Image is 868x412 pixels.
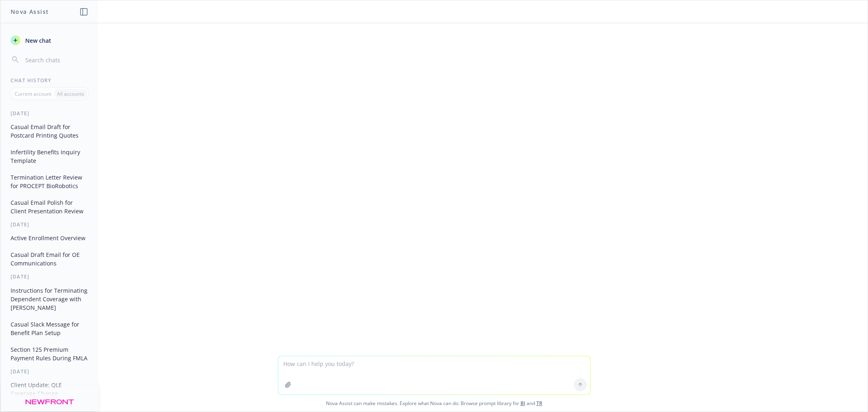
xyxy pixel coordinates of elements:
h1: Nova Assist [11,7,49,16]
button: Casual Slack Message for Benefit Plan Setup [7,318,92,340]
div: Chat History [1,77,98,84]
p: Current account [15,90,51,97]
button: Client Update: QLE Coverage Change [7,378,92,400]
span: New chat [24,36,51,45]
div: [DATE] [1,368,98,375]
input: Search chats [24,54,88,66]
div: [DATE] [1,273,98,280]
a: BI [520,400,525,407]
a: TR [536,400,542,407]
div: [DATE] [1,221,98,228]
div: More than a week ago [1,403,98,410]
span: Nova Assist can make mistakes. Explore what Nova can do: Browse prompt library for and [4,395,864,412]
div: [DATE] [1,110,98,117]
button: Instructions for Terminating Dependent Coverage with [PERSON_NAME] [7,284,92,314]
button: Casual Email Draft for Postcard Printing Quotes [7,120,92,142]
button: Casual Email Polish for Client Presentation Review [7,196,92,218]
button: Casual Draft Email for OE Communications [7,248,92,270]
button: Infertility Benefits Inquiry Template [7,145,92,167]
button: Section 125 Premium Payment Rules During FMLA [7,343,92,365]
p: All accounts [57,90,84,97]
button: Active Enrollment Overview [7,231,92,245]
button: New chat [7,33,92,48]
button: Termination Letter Review for PROCEPT BioRobotics [7,171,92,193]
